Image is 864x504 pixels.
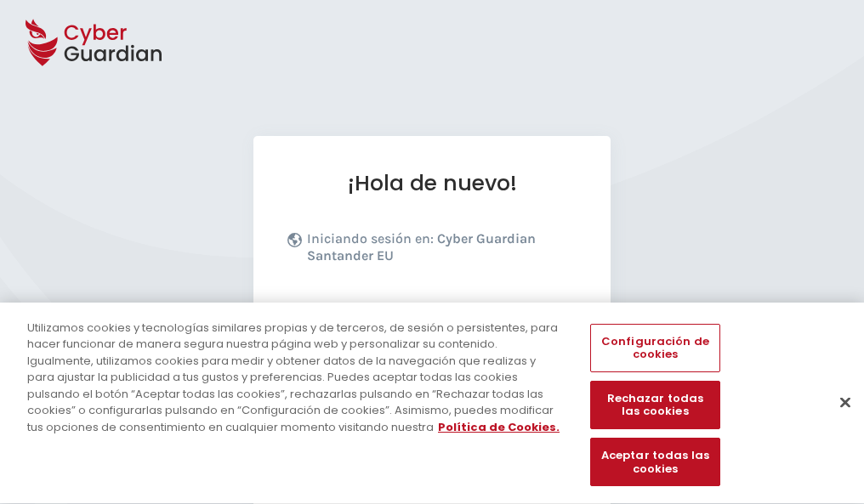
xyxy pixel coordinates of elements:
button: Aceptar todas las cookies [590,439,719,487]
a: Más información sobre su privacidad, se abre en una nueva pestaña [438,419,560,435]
p: Iniciando sesión en: [307,230,572,273]
button: Configuración de cookies [590,324,719,372]
h1: ¡Hola de nuevo! [287,170,577,196]
b: Cyber Guardian Santander EU [307,230,536,263]
button: Rechazar todas las cookies [590,382,719,430]
div: Utilizamos cookies y tecnologías similares propias y de terceros, de sesión o persistentes, para ... [27,320,565,436]
button: Cerrar [827,383,864,421]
